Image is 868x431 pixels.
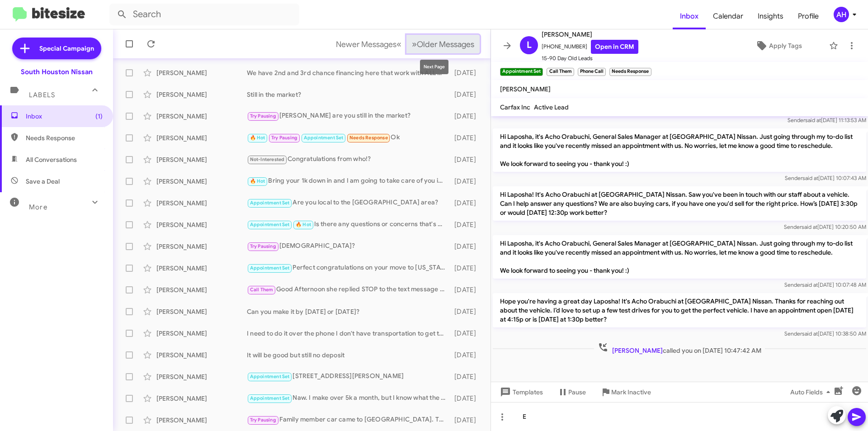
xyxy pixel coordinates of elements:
span: 🔥 Hot [296,222,311,227]
div: [PERSON_NAME] [156,416,247,425]
span: 🔥 Hot [250,135,265,141]
div: [DATE] [450,177,483,186]
div: [DATE] [450,199,483,208]
div: [DATE] [450,285,483,294]
a: Special Campaign [12,38,101,59]
span: Sender [DATE] 10:20:50 AM [784,223,866,230]
span: [PHONE_NUMBER] [542,40,638,54]
span: Sender [DATE] 10:38:50 AM [784,330,866,337]
button: Templates [491,384,550,400]
span: Appointment Set [304,135,344,141]
span: Active Lead [534,103,569,111]
div: [DATE] [450,329,483,338]
div: [DATE] [450,112,483,121]
div: [PERSON_NAME] [156,242,247,251]
a: Profile [791,3,826,29]
div: [DATE] [450,220,483,229]
div: [DATE] [450,90,483,99]
button: Previous [330,35,407,53]
p: Hi Laposha, it's Acho Orabuchi, General Sales Manager at [GEOGRAPHIC_DATA] Nissan. Just going thr... [493,235,866,279]
div: [DATE] [450,264,483,273]
span: (1) [95,112,103,121]
a: Insights [750,3,791,29]
span: Try Pausing [250,243,276,249]
div: [DATE] [450,372,483,381]
span: [PERSON_NAME] [500,85,551,93]
small: Needs Response [609,68,651,76]
nav: Page navigation example [331,35,480,53]
div: [DATE] [450,133,483,142]
div: South Houston Nissan [21,67,93,76]
div: [DATE] [450,68,483,77]
div: [PERSON_NAME] [156,68,247,77]
div: [PERSON_NAME] [156,329,247,338]
span: Appointment Set [250,265,290,271]
div: [DATE] [450,307,483,316]
small: Phone Call [578,68,606,76]
div: Naw. I make over 5k a month, but I know what the bank will say. I've been to your other location ... [247,393,450,403]
div: [PERSON_NAME] are you still in the market? [247,111,450,121]
span: Appointment Set [250,395,290,401]
div: [PERSON_NAME] [156,112,247,121]
span: 🔥 Hot [250,178,265,184]
span: Apply Tags [769,38,802,54]
span: More [29,203,47,211]
div: [PERSON_NAME] [156,307,247,316]
div: Is there any questions or concerns that's holding you back? [247,219,450,230]
button: Auto Fields [783,384,841,400]
div: [PERSON_NAME] [156,285,247,294]
a: Inbox [673,3,706,29]
div: [PERSON_NAME] [156,394,247,403]
span: « [396,38,401,50]
span: said at [805,117,821,123]
span: Inbox [26,112,103,121]
div: Perfect congratulations on your move to [US_STATE]!! Let us know when your settled [247,263,450,273]
span: Not-Interested [250,156,285,162]
span: Older Messages [417,39,474,49]
span: » [412,38,417,50]
span: Needs Response [26,133,103,142]
div: Bring your 1k down in and I am going to take care of you in finding you a truck of your choice [247,176,450,186]
div: [DATE] [450,155,483,164]
div: Family member car came to [GEOGRAPHIC_DATA]. Thanks bud [247,415,450,425]
div: [PERSON_NAME] [156,220,247,229]
span: Special Campaign [39,44,94,53]
div: We have 2nd and 3rd chance financing here that work with ALL credit types. [247,68,450,77]
span: said at [802,281,818,288]
button: Next [406,35,480,53]
div: Good Afternoon she replied STOP to the text message we left for her lol. Is there any way you can... [247,284,450,295]
div: [STREET_ADDRESS][PERSON_NAME] [247,371,450,382]
p: Hi Laposha, it's Acho Orabuchi, General Sales Manager at [GEOGRAPHIC_DATA] Nissan. Just going thr... [493,128,866,172]
span: said at [802,223,817,230]
div: [PERSON_NAME] [156,177,247,186]
span: called you on [DATE] 10:47:42 AM [594,342,765,355]
span: Pause [568,384,586,400]
div: AH [834,7,849,22]
span: Save a Deal [26,177,60,186]
span: Labels [29,91,55,99]
span: All Conversations [26,155,77,164]
div: Are you local to the [GEOGRAPHIC_DATA] area? [247,198,450,208]
div: [DATE] [450,350,483,360]
div: I need to do it over the phone I don't have transportation to get there. There was a [DEMOGRAPHIC... [247,329,450,338]
div: Congratulations from who!? [247,154,450,165]
span: Needs Response [349,135,388,141]
div: Ok [247,133,450,143]
p: Hope you're having a great day Laposha! It's Acho Orabuchi at [GEOGRAPHIC_DATA] Nissan. Thanks fo... [493,293,866,327]
span: Calendar [706,3,750,29]
button: Apply Tags [732,38,825,54]
small: Appointment Set [500,68,543,76]
div: [DEMOGRAPHIC_DATA]? [247,241,450,251]
span: 15-90 Day Old Leads [542,54,638,63]
button: Mark Inactive [593,384,658,400]
span: Appointment Set [250,200,290,206]
span: Mark Inactive [611,384,651,400]
span: [PERSON_NAME] [612,346,663,355]
span: Sender [DATE] 11:13:53 AM [788,117,866,123]
span: Carfax Inc [500,103,530,111]
span: said at [802,175,818,181]
span: Try Pausing [250,113,276,119]
span: L [527,38,532,52]
span: Try Pausing [250,417,276,423]
small: Call Them [547,68,574,76]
